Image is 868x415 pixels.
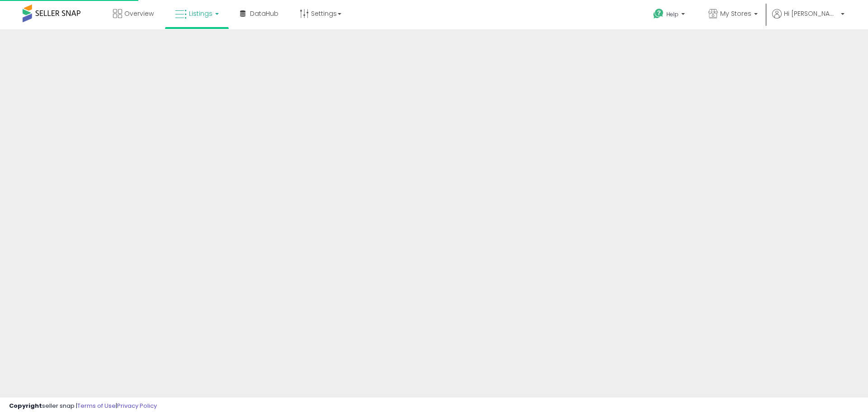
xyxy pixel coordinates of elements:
span: My Stores [720,9,751,18]
i: Get Help [653,8,664,19]
span: DataHub [250,9,278,18]
div: seller snap | | [9,402,157,410]
a: Terms of Use [77,401,116,410]
a: Hi [PERSON_NAME] [772,9,844,29]
a: Privacy Policy [117,401,157,410]
span: Listings [189,9,212,18]
a: Help [646,1,694,29]
strong: Copyright [9,401,42,410]
span: Hi [PERSON_NAME] [784,9,838,18]
span: Help [666,10,679,18]
span: Overview [124,9,154,18]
